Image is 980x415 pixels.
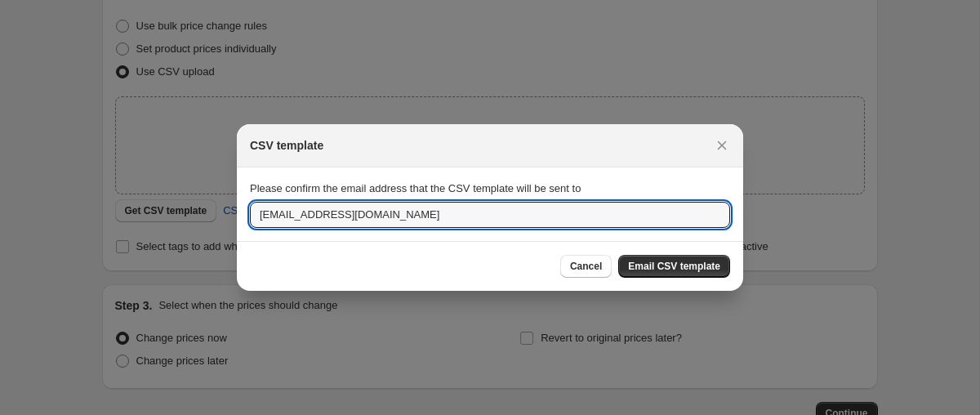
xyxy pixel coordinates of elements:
span: Cancel [570,260,602,273]
button: Close [710,134,733,157]
button: Email CSV template [618,255,730,278]
span: Email CSV template [628,260,720,273]
button: Cancel [560,255,612,278]
h2: CSV template [250,137,323,154]
span: Please confirm the email address that the CSV template will be sent to [250,182,581,194]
